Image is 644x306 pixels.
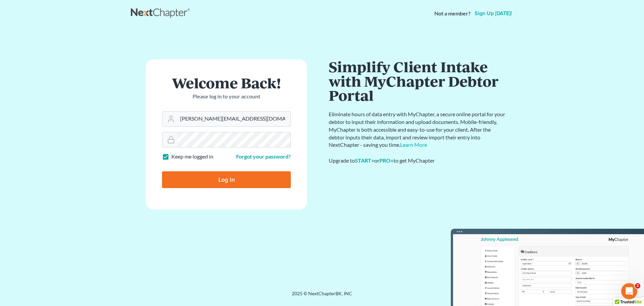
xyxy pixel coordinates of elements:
[621,283,637,299] iframe: Intercom live chat
[379,157,393,164] a: PRO+
[434,10,471,17] strong: Not a member?
[162,171,291,188] input: Log In
[329,111,506,149] p: Eliminate hours of data entry with MyChapter, a secure online portal for your debtor to input the...
[635,283,640,289] span: 2
[400,141,427,148] a: Learn More
[171,153,213,161] label: Keep me logged in
[329,59,506,102] h1: Simplify Client Intake with MyChapter Debtor Portal
[162,93,291,100] p: Please log in to your account
[131,290,513,302] div: 2025 © NextChapterBK, INC
[473,11,513,16] a: Sign up [DATE]!
[355,157,374,164] a: START+
[162,76,291,90] h1: Welcome Back!
[177,112,290,126] input: Email Address
[277,115,285,123] keeper-lock: Open Keeper Popup
[236,153,291,160] a: Forgot your password?
[329,157,506,165] div: Upgrade to or to get MyChapter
